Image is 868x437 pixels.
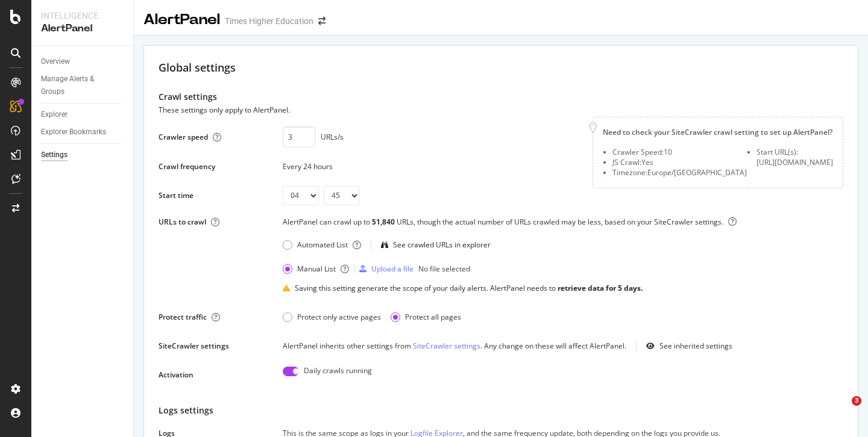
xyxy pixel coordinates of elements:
div: Protect traffic [159,312,207,322]
iframe: Intercom live chat [827,396,856,425]
div: Explorer Bookmarks [41,126,106,138]
div: [URL][DOMAIN_NAME] [756,157,833,167]
div: Start time [159,190,193,200]
a: See crawled URLs in explorer [381,240,491,250]
div: AlertPanel [41,22,124,36]
a: Settings [41,149,125,161]
a: Overview [41,55,125,68]
div: Overview [41,55,70,68]
div: Automated List [283,240,348,250]
li: Crawler Speed: 10 [612,147,747,157]
div: AlertPanel [143,10,220,30]
li: JS Crawl: Yes [612,157,747,167]
div: AlertPanel inherits other settings from . Any change on these will affect AlertPanel. [283,341,626,351]
div: URLs/s [321,132,344,142]
li: Timezone: Europe/[GEOGRAPHIC_DATA] [612,167,747,178]
span: 3 [852,396,861,406]
div: Manual List [297,264,336,274]
div: No file selected [418,264,470,274]
div: Protect all pages [391,312,461,322]
div: Protect only active pages [297,312,381,322]
div: Daily crawls running [304,365,372,385]
div: AlertPanel can crawl up to URLs, though the actual number of URLs crawled may be less, based on y... [283,216,843,235]
div: Manage Alerts & Groups [41,73,113,98]
div: SiteCrawler settings [159,341,229,351]
div: retrieve data for 5 days. [558,283,643,293]
a: Explorer [41,108,125,121]
div: Crawl settings [159,90,843,104]
div: Protect only active pages [283,312,381,322]
div: Intelligence [41,10,124,22]
div: Crawl frequency [159,161,215,172]
a: Explorer Bookmarks [41,126,125,138]
div: Automated List [297,240,348,250]
button: Upload a file [359,259,414,279]
a: Manage Alerts & Groups [41,73,125,98]
div: These settings only apply to AlertPanel. [159,104,290,117]
a: SiteCrawler settings [413,341,480,351]
div: See inherited settings [659,341,732,351]
div: Settings [41,149,68,161]
div: Explorer [41,108,68,121]
div: Activation [159,370,193,380]
div: Logs settings [159,404,843,417]
div: Global settings [159,60,843,76]
div: Protect all pages [405,312,461,322]
div: Saving this setting generate the scope of your daily alerts. AlertPanel needs to [295,283,643,293]
div: URLs to crawl [159,217,206,227]
button: See crawled URLs in explorer [381,235,491,255]
div: arrow-right-arrow-left [318,17,325,25]
div: Every 24 hours [283,161,578,172]
li: Start URL(s): [756,147,833,157]
div: 51,840 [372,217,397,227]
div: See crawled URLs in explorer [393,240,491,250]
div: Manual List [283,264,336,274]
div: Need to check your SiteCrawler crawl setting to set up AlertPanel? [603,127,833,137]
div: Upload a file [371,264,414,274]
div: Crawler speed [159,132,208,142]
div: Times Higher Education [225,15,313,27]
